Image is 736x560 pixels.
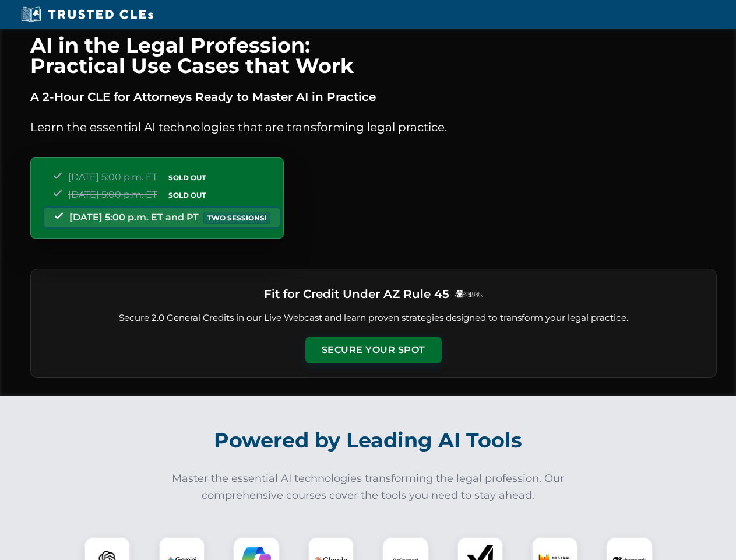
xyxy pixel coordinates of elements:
[164,171,210,184] span: SOLD OUT
[45,420,691,461] h2: Powered by Leading AI Tools
[68,189,157,200] span: [DATE] 5:00 p.m. ET
[45,311,702,325] p: Secure 2.0 General Credits in our Live Webcast and learn proven strategies designed to transform ...
[68,171,157,183] span: [DATE] 5:00 p.m. ET
[17,6,157,23] img: Trusted CLEs
[30,118,717,136] p: Learn the essential AI technologies that are transforming legal practice.
[164,189,210,201] span: SOLD OUT
[264,283,449,304] h3: Fit for Credit Under AZ Rule 45
[305,337,442,363] button: Secure Your Spot
[454,289,483,298] img: Logo
[30,35,717,76] h1: AI in the Legal Profession: Practical Use Cases that Work
[30,87,717,106] p: A 2-Hour CLE for Attorneys Ready to Master AI in Practice
[164,470,572,504] p: Master the essential AI technologies transforming the legal profession. Our comprehensive courses...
